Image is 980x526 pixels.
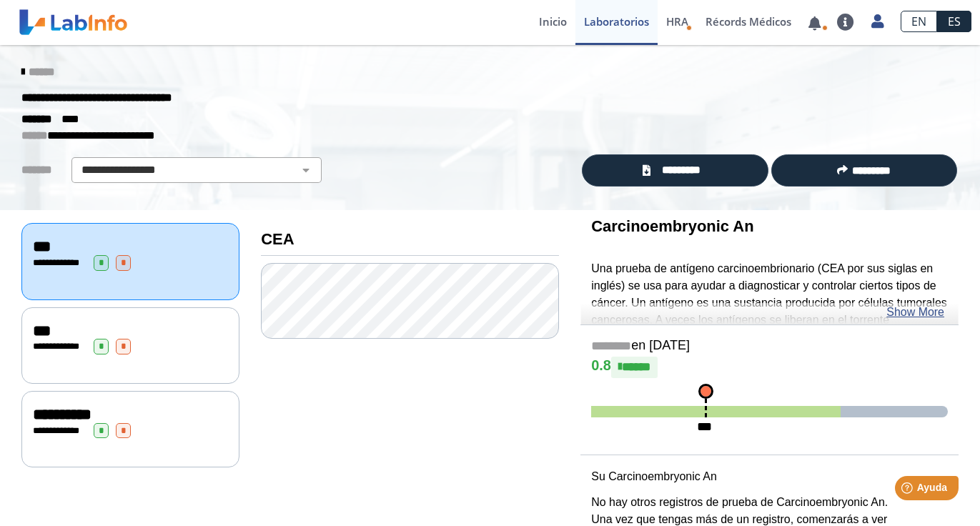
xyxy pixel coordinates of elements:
p: Una prueba de antígeno carcinoembrionario (CEA por sus siglas en inglés) se usa para ayudar a dia... [591,260,948,379]
a: ES [937,11,971,32]
b: Carcinoembryonic An [591,217,753,235]
span: HRA [666,14,688,29]
h5: en [DATE] [591,338,948,354]
a: Show More [886,304,944,321]
b: CEA [261,230,294,248]
a: EN [901,11,937,32]
h4: 0.8 [591,357,948,378]
p: Su Carcinoembryonic An [591,468,948,485]
iframe: Help widget launcher [853,470,964,510]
